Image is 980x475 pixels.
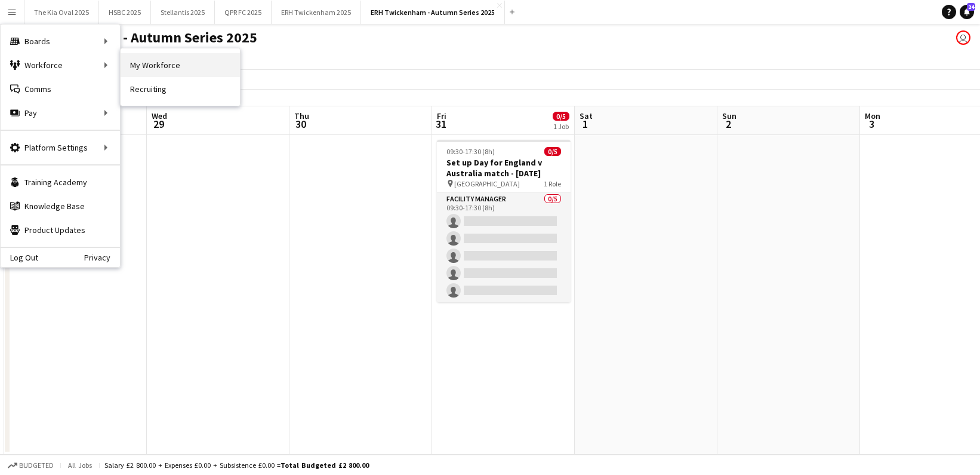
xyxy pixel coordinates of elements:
span: Wed [152,111,167,121]
span: Budgeted [19,461,54,470]
span: All jobs [66,461,94,470]
span: 30 [292,117,309,131]
span: Total Budgeted £2 800.00 [281,461,369,470]
div: Salary £2 800.00 + Expenses £0.00 + Subsistence £0.00 = [104,461,369,470]
span: 24 [967,3,975,11]
span: 1 [578,117,593,131]
button: The Kia Oval 2025 [24,1,99,24]
button: Stellantis 2025 [151,1,215,24]
span: 31 [435,117,446,131]
button: HSBC 2025 [99,1,151,24]
span: 0/5 [553,112,569,121]
h3: Set up Day for England v Australia match - [DATE] [437,157,571,179]
span: Sun [722,111,736,121]
span: Sat [580,111,593,121]
h1: ERH Twickenham - Autumn Series 2025 [10,29,257,47]
span: 2 [720,117,736,131]
span: 3 [863,117,880,131]
span: Thu [294,111,309,121]
span: 29 [150,117,167,131]
a: Training Academy [1,170,120,194]
app-card-role: Facility Manager0/509:30-17:30 (8h) [437,192,571,302]
a: Recruiting [121,77,240,101]
a: Privacy [84,253,120,262]
a: Knowledge Base [1,194,120,218]
a: Product Updates [1,218,120,242]
a: My Workforce [121,53,240,77]
span: [GEOGRAPHIC_DATA] [454,179,520,188]
div: 1 Job [553,122,569,131]
div: Workforce [1,53,120,77]
span: 09:30-17:30 (8h) [446,147,495,156]
button: ERH Twickenham - Autumn Series 2025 [361,1,505,24]
span: 1 Role [544,179,561,188]
span: Fri [437,111,446,121]
a: Comms [1,77,120,101]
app-user-avatar: Sam Johannesson [956,30,970,45]
app-job-card: 09:30-17:30 (8h)0/5Set up Day for England v Australia match - [DATE] [GEOGRAPHIC_DATA]1 RoleFacil... [437,140,571,302]
a: 24 [960,5,974,19]
button: QPR FC 2025 [215,1,272,24]
button: ERH Twickenham 2025 [272,1,361,24]
span: 0/5 [544,147,561,156]
div: Platform Settings [1,136,120,160]
button: Budgeted [6,459,56,472]
div: Pay [1,101,120,125]
a: Log Out [1,253,38,262]
div: Boards [1,29,120,53]
span: Mon [865,111,880,121]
